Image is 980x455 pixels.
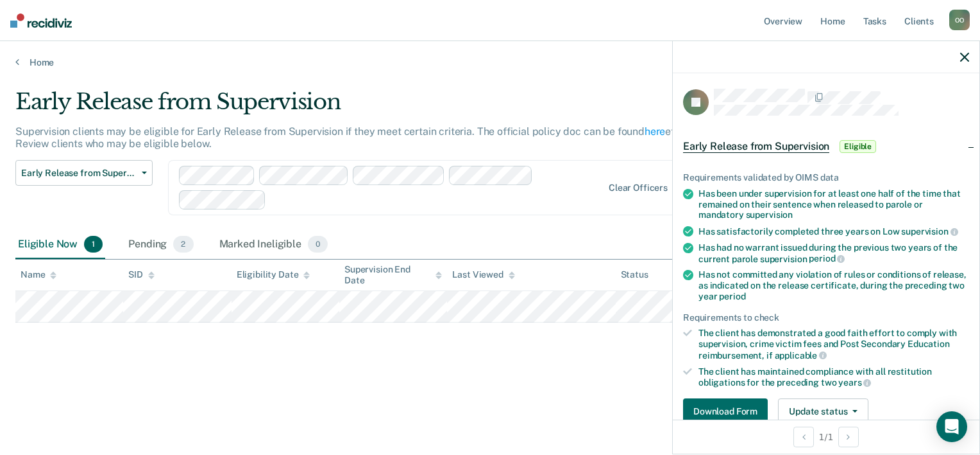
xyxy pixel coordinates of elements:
span: applicable [775,350,827,361]
div: Clear officers [609,183,668,193]
div: Eligible Now [15,231,105,259]
div: Requirements to check [683,312,969,323]
div: Open Intercom Messenger [936,411,967,442]
button: Update status [778,398,868,424]
div: The client has demonstrated a good faith effort to comply with supervision, crime victim fees and... [698,328,969,361]
span: supervision [746,210,793,220]
div: Supervision End Date [344,264,442,286]
span: Early Release from Supervision [21,168,137,179]
span: period [809,253,845,263]
button: Download Form [683,398,768,424]
div: Last Viewed [452,269,514,280]
p: Supervision clients may be eligible for Early Release from Supervision if they meet certain crite... [15,125,744,150]
div: Has had no warrant issued during the previous two years of the current parole supervision [698,242,969,264]
span: supervision [901,226,958,236]
span: 2 [173,236,193,253]
span: Eligible [840,140,876,153]
div: Status [621,269,648,280]
a: Home [15,57,965,68]
div: O O [949,10,970,30]
div: Name [21,269,56,280]
div: Pending [126,231,196,259]
div: SID [128,269,155,280]
div: Marked Ineligible [217,231,331,259]
div: Has satisfactorily completed three years on Low [698,226,969,237]
div: Early Release from Supervision [15,89,750,125]
div: The client has maintained compliance with all restitution obligations for the preceding two [698,366,969,388]
a: Navigate to form link [683,398,773,424]
img: Recidiviz [10,13,72,28]
span: period [719,291,745,301]
div: Eligibility Date [237,269,310,280]
span: 0 [308,236,328,253]
div: Has not committed any violation of rules or conditions of release, as indicated on the release ce... [698,269,969,301]
span: Early Release from Supervision [683,140,829,153]
a: here [645,125,665,138]
div: Has been under supervision for at least one half of the time that remained on their sentence when... [698,188,969,220]
div: Early Release from SupervisionEligible [673,126,979,167]
button: Previous Opportunity [793,427,814,447]
span: 1 [84,236,103,253]
div: 1 / 1 [673,420,979,454]
span: years [838,377,871,388]
div: Requirements validated by OIMS data [683,172,969,183]
button: Next Opportunity [838,427,859,447]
